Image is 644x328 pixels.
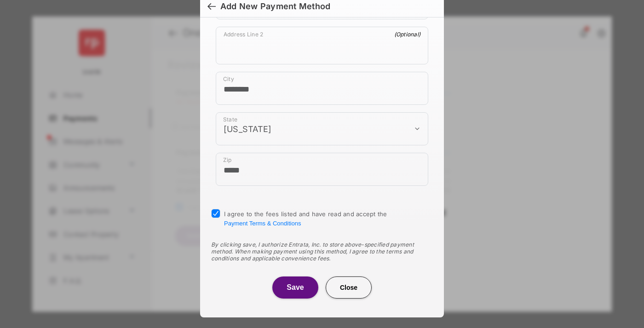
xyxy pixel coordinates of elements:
[224,210,387,227] span: I agree to the fees listed and have read and accept the
[220,1,330,12] div: Add New Payment Method
[216,153,428,186] div: payment_method_screening[postal_addresses][postalCode]
[326,276,372,299] button: Close
[272,276,318,299] button: Save
[211,241,433,262] div: By clicking save, I authorize Entrata, Inc. to store above-specified payment method. When making ...
[216,72,428,105] div: payment_method_screening[postal_addresses][locality]
[216,112,428,145] div: payment_method_screening[postal_addresses][administrativeArea]
[224,220,301,227] button: I agree to the fees listed and have read and accept the
[216,27,428,64] div: payment_method_screening[postal_addresses][addressLine2]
